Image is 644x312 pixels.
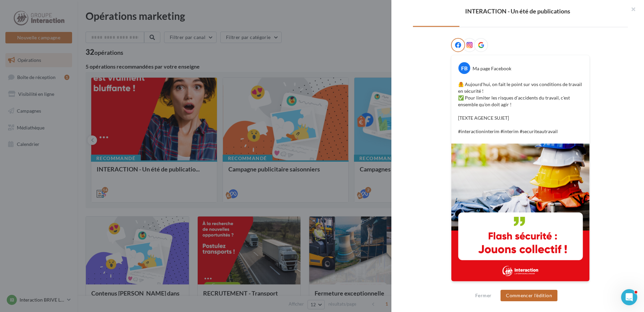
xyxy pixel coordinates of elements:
[501,290,557,301] button: Commencer l'édition
[621,289,637,305] iframe: Intercom live chat
[473,65,511,72] div: Ma page Facebook
[458,62,470,74] div: FB
[451,282,590,290] div: La prévisualisation est non-contractuelle
[458,81,583,135] p: 🦺 Aujourd'hui, on fait le point sur vos conditions de travail en sécurité ! ✅ Pour limiter les ri...
[473,291,494,300] button: Fermer
[402,8,633,14] div: INTERACTION - Un été de publications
